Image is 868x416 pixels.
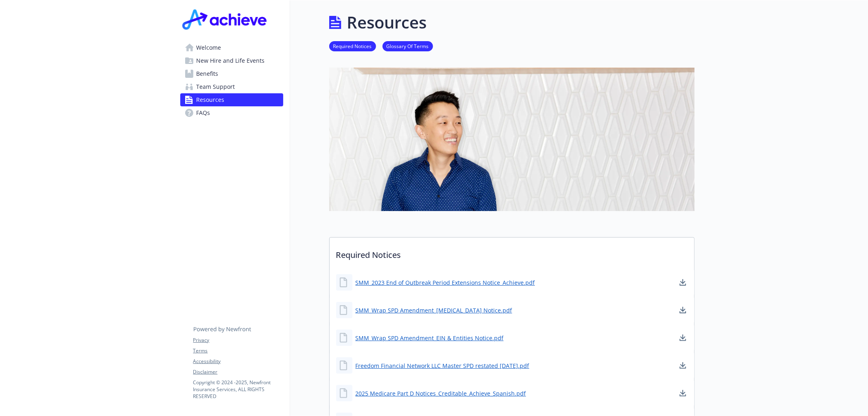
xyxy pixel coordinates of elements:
a: Disclaimer [193,368,283,376]
span: Benefits [197,67,219,80]
a: Welcome [180,41,283,54]
a: Resources [180,93,283,106]
h1: Resources [347,10,427,35]
p: Required Notices [330,238,694,268]
a: Accessibility [193,358,283,365]
span: New Hire and Life Events [197,54,265,67]
a: Freedom Financial Network LLC Master SPD restated [DATE].pdf [356,361,529,370]
a: download document [678,388,688,398]
a: SMM_Wrap SPD Amendment_EIN & Entities Notice.pdf [356,334,504,342]
span: FAQs [197,106,210,119]
a: SMM_Wrap SPD Amendment_[MEDICAL_DATA] Notice.pdf [356,306,512,315]
a: download document [678,277,688,287]
a: 2025 Medicare Part D Notices_Creditable_Achieve_Spanish.pdf [356,389,526,398]
img: resources page banner [329,68,695,211]
span: Welcome [197,41,221,54]
span: Team Support [197,80,235,93]
a: download document [678,361,688,370]
span: Resources [197,93,225,106]
a: Glossary Of Terms [383,42,433,50]
a: New Hire and Life Events [180,54,283,67]
a: download document [678,333,688,343]
a: Terms [193,347,283,354]
a: FAQs [180,106,283,119]
a: Privacy [193,337,283,344]
a: SMM_2023 End of Outbreak Period Extensions Notice_Achieve.pdf [356,278,535,287]
a: Required Notices [329,42,376,50]
a: download document [678,305,688,315]
p: Copyright © 2024 - 2025 , Newfront Insurance Services, ALL RIGHTS RESERVED [193,379,283,400]
a: Benefits [180,67,283,80]
a: Team Support [180,80,283,93]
